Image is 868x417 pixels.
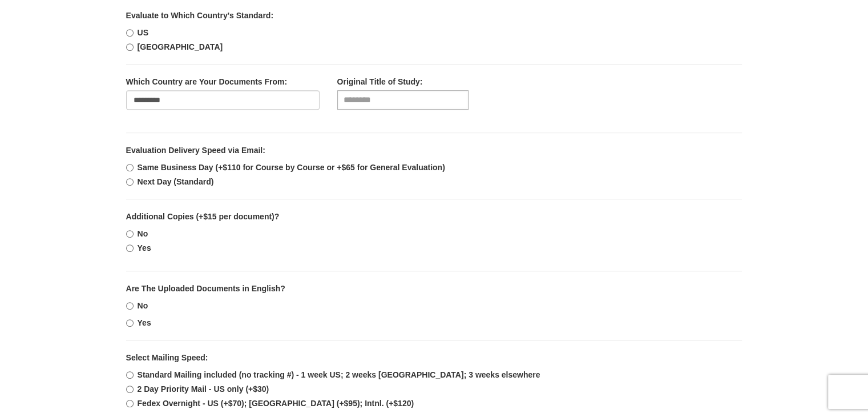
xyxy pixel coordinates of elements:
label: Which Country are Your Documents From: [126,76,288,87]
input: No [126,230,134,238]
b: Yes [138,318,151,327]
input: Standard Mailing included (no tracking #) - 1 week US; 2 weeks [GEOGRAPHIC_DATA]; 3 weeks elsewhere [126,371,134,379]
input: [GEOGRAPHIC_DATA] [126,43,134,51]
input: Next Day (Standard) [126,178,134,186]
b: US [138,28,148,37]
b: Evaluation Delivery Speed via Email: [126,146,265,155]
b: Evaluate to Which Country's Standard: [126,11,273,20]
input: Fedex Overnight - US (+$70); [GEOGRAPHIC_DATA] (+$95); Intnl. (+$120) [126,400,134,407]
label: Original Title of Study: [337,76,423,87]
input: US [126,29,134,37]
input: Same Business Day (+$110 for Course by Course or +$65 for General Evaluation) [126,164,134,171]
b: Additional Copies (+$15 per document)? [126,212,280,221]
b: Are The Uploaded Documents in English? [126,284,285,293]
b: Select Mailing Speed: [126,353,208,362]
input: No [126,302,134,310]
input: 2 Day Priority Mail - US only (+$30) [126,386,134,393]
iframe: LiveChat chat widget [644,9,868,417]
b: 2 Day Priority Mail - US only (+$30) [138,384,269,394]
b: No [138,301,148,310]
b: Standard Mailing included (no tracking #) - 1 week US; 2 weeks [GEOGRAPHIC_DATA]; 3 weeks elsewhere [138,370,540,379]
input: Yes [126,244,134,252]
b: No [138,229,148,238]
b: Same Business Day (+$110 for Course by Course or +$65 for General Evaluation) [138,163,445,172]
b: [GEOGRAPHIC_DATA] [138,42,223,51]
input: Yes [126,319,134,327]
b: Next Day (Standard) [138,177,214,186]
b: Fedex Overnight - US (+$70); [GEOGRAPHIC_DATA] (+$95); Intnl. (+$120) [138,399,414,408]
b: Yes [138,243,151,252]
